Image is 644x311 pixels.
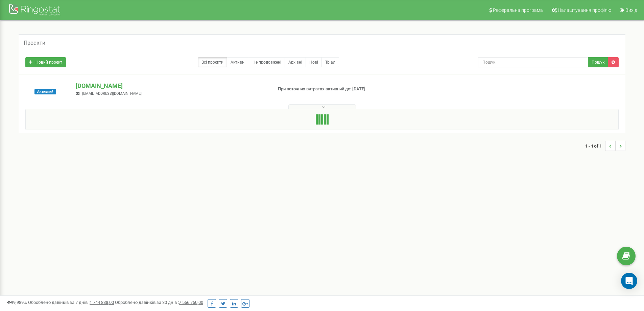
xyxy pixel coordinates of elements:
a: Архівні [285,57,306,67]
span: Активний [34,89,56,94]
a: Не продовжені [249,57,285,67]
span: Вихід [625,7,637,13]
a: Нові [306,57,322,67]
span: 99,989% [7,300,27,305]
span: 1 - 1 of 1 [585,141,605,151]
p: [DOMAIN_NAME] [76,82,267,90]
span: [EMAIL_ADDRESS][DOMAIN_NAME] [82,91,142,96]
input: Пошук [478,57,588,67]
a: Новий проєкт [25,57,66,67]
h5: Проєкти [24,40,45,46]
a: Активні [227,57,249,67]
u: 7 556 750,00 [179,300,203,305]
p: При поточних витратах активний до: [DATE] [278,86,419,92]
div: Open Intercom Messenger [621,273,637,289]
u: 1 744 838,00 [90,300,114,305]
a: Тріал [321,57,339,67]
span: Налаштування профілю [558,7,611,13]
span: Оброблено дзвінків за 30 днів : [115,300,203,305]
button: Пошук [588,57,608,67]
span: Реферальна програма [493,7,543,13]
nav: ... [585,134,625,158]
a: Всі проєкти [198,57,227,67]
span: Оброблено дзвінків за 7 днів : [28,300,114,305]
